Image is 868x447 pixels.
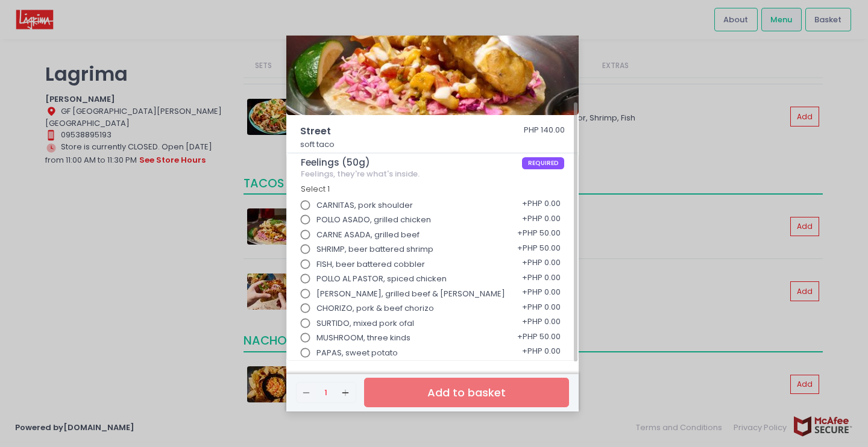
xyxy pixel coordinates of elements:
[316,317,414,330] span: SURTIDO, mixed pork ofal
[316,258,425,270] span: FISH, beer battered cobbler
[522,157,565,169] span: REQUIRED
[518,342,564,364] div: + PHP 0.00
[316,332,410,344] span: MUSHROOM, three kinds
[513,223,564,246] div: + PHP 50.00
[513,238,564,261] div: + PHP 50.00
[364,378,569,407] button: Add to basket
[300,139,565,151] p: soft taco
[518,208,564,231] div: + PHP 0.00
[316,214,431,226] span: POLLO ASADO, grilled chicken
[524,124,565,139] div: PHP 140.00
[316,199,413,211] span: CARNITAS, pork shoulder
[316,302,434,314] span: CHORIZO, pork & beef chorizo
[316,243,433,255] span: SHRIMP, beer battered shrimp
[301,157,522,168] span: Feelings (50g)
[518,267,564,290] div: + PHP 0.00
[301,184,330,194] span: Select 1
[301,169,565,179] div: Feelings, they're what's inside.
[316,347,398,359] span: PAPAS, sweet potato
[518,297,564,320] div: + PHP 0.00
[316,229,420,241] span: CARNE ASADA, grilled beef
[518,283,564,305] div: + PHP 0.00
[513,327,564,349] div: + PHP 50.00
[316,273,447,285] span: POLLO AL PASTOR, spiced chicken
[300,124,499,139] span: Street
[518,312,564,335] div: + PHP 0.00
[518,194,564,217] div: + PHP 0.00
[518,253,564,276] div: + PHP 0.00
[316,288,505,300] span: [PERSON_NAME], grilled beef & [PERSON_NAME]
